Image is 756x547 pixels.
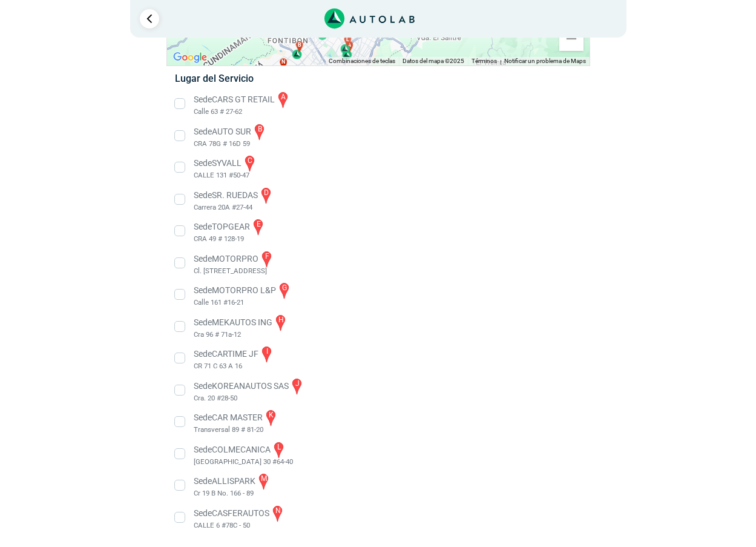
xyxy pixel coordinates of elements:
button: Reducir [559,27,583,51]
button: Combinaciones de teclas [329,57,395,65]
img: Google [170,50,210,65]
span: b [297,41,301,50]
h5: Lugar del Servicio [175,73,581,84]
a: Ir al paso anterior [140,9,159,28]
span: l [346,36,349,44]
a: Notificar un problema de Maps [504,58,586,64]
a: Link al sitio de autolab [324,12,415,24]
a: Abre esta zona en Google Maps (se abre en una nueva ventana) [170,50,210,65]
span: Datos del mapa ©2025 [403,58,464,64]
a: Términos (se abre en una nueva pestaña) [472,58,497,64]
span: n [281,58,285,67]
